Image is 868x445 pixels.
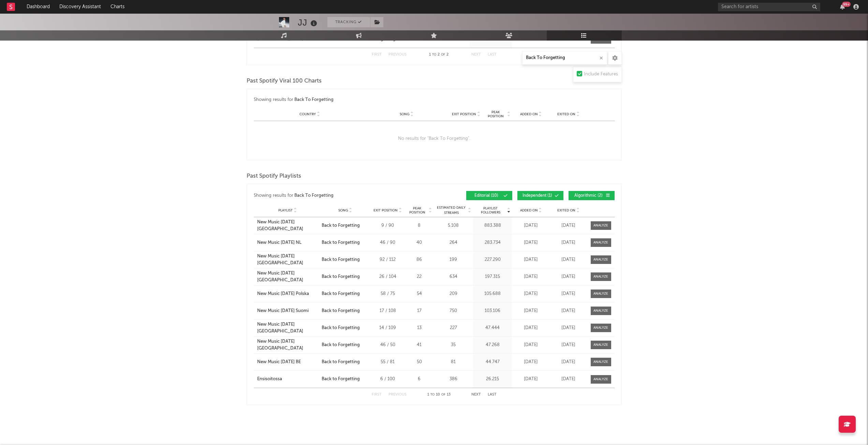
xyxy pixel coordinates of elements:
[407,206,428,214] span: Peak Position
[514,325,548,331] div: [DATE]
[278,208,293,212] span: Playlist
[257,321,319,335] a: New Music [DATE] [GEOGRAPHIC_DATA]
[551,342,586,348] div: [DATE]
[254,96,434,104] div: Showing results for
[475,359,511,366] div: 44.747
[436,291,471,297] div: 209
[322,222,369,229] a: Back to Forgetting
[420,51,458,59] div: 1 2 2
[373,208,398,212] span: Exit Position
[257,219,319,232] a: New Music [DATE] [GEOGRAPHIC_DATA]
[322,256,369,263] a: Back to Forgetting
[322,291,360,297] div: Back to Forgetting
[436,376,471,383] div: 386
[322,342,360,348] div: Back to Forgetting
[247,77,322,85] span: Past Spotify Viral 100 Charts
[475,273,511,280] div: 197.315
[400,112,410,116] span: Song
[322,376,360,383] div: Back to Forgetting
[254,191,434,200] div: Showing results for
[488,53,497,57] button: Last
[436,359,471,366] div: 81
[551,308,586,314] div: [DATE]
[372,325,403,331] div: 14 / 109
[257,338,319,352] a: New Music [DATE] [GEOGRAPHIC_DATA]
[407,342,432,348] div: 41
[407,291,432,297] div: 54
[322,325,360,331] div: Back to Forgetting
[257,359,301,366] div: New Music [DATE] BE
[322,359,369,366] a: Back to Forgetting
[517,191,563,200] button: Independent(1)
[407,359,432,366] div: 50
[407,222,432,229] div: 8
[322,308,360,314] div: Back to Forgetting
[584,70,618,78] div: Include Features
[514,376,548,383] div: [DATE]
[407,239,432,246] div: 40
[257,291,319,297] a: New Music [DATE] Polska
[420,391,458,399] div: 1 10 13
[407,376,432,383] div: 6
[520,208,538,212] span: Added On
[436,205,467,216] span: Estimated Daily Streams
[573,194,604,198] span: Algorithmic ( 2 )
[254,121,615,157] div: No results for " Back To Forgetting ".
[372,376,403,383] div: 6 / 100
[257,239,301,246] div: New Music [DATE] NL
[298,17,319,28] div: JJ
[475,342,511,348] div: 47.268
[338,208,348,212] span: Song
[488,393,497,397] button: Last
[551,222,586,229] div: [DATE]
[372,393,382,397] button: First
[322,376,369,383] a: Back to Forgetting
[514,342,548,348] div: [DATE]
[551,325,586,331] div: [DATE]
[430,393,435,396] span: to
[475,308,511,314] div: 103.106
[520,112,538,116] span: Added On
[257,359,319,366] a: New Music [DATE] BE
[257,270,319,283] a: New Music [DATE] [GEOGRAPHIC_DATA]
[322,308,369,314] a: Back to Forgetting
[257,239,319,246] a: New Music [DATE] NL
[372,359,403,366] div: 55 / 81
[514,308,548,314] div: [DATE]
[322,273,360,280] div: Back to Forgetting
[522,194,553,198] span: Independent ( 1 )
[485,110,506,118] span: Peak Position
[514,256,548,263] div: [DATE]
[322,342,369,348] a: Back to Forgetting
[436,256,471,263] div: 199
[257,376,319,383] a: Ensisoitossa
[475,239,511,246] div: 283.734
[514,359,548,366] div: [DATE]
[388,393,407,397] button: Previous
[514,273,548,280] div: [DATE]
[294,192,334,200] div: Back To Forgetting
[322,222,360,229] div: Back to Forgetting
[372,291,403,297] div: 58 / 75
[551,359,586,366] div: [DATE]
[471,53,481,57] button: Next
[551,256,586,263] div: [DATE]
[514,291,548,297] div: [DATE]
[407,256,432,263] div: 86
[257,376,282,383] div: Ensisoitossa
[327,17,370,27] button: Tracking
[514,239,548,246] div: [DATE]
[257,291,309,297] div: New Music [DATE] Polska
[407,325,432,331] div: 13
[475,222,511,229] div: 883.388
[372,222,403,229] div: 9 / 90
[551,239,586,246] div: [DATE]
[551,376,586,383] div: [DATE]
[257,253,319,266] div: New Music [DATE] [GEOGRAPHIC_DATA]
[475,325,511,331] div: 47.444
[257,308,309,314] div: New Music [DATE] Suomi
[388,53,407,57] button: Previous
